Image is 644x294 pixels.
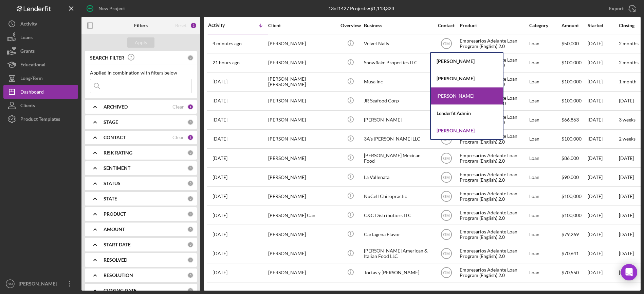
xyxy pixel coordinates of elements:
[588,149,618,167] div: [DATE]
[443,194,449,199] text: GM
[81,2,132,15] button: New Project
[20,58,45,73] div: Educational
[529,245,561,263] div: Loan
[364,35,432,53] div: Velvet Nails
[104,211,126,217] b: PRODUCT
[562,225,587,243] div: $79,269
[3,112,78,126] button: Product Templates
[460,245,528,263] div: Empresarios Adelante Loan Program (English) 2.0
[364,206,432,224] div: C&C Distributiors LLC
[208,22,238,28] div: Activity
[562,206,587,224] div: $100,000
[364,149,432,167] div: [PERSON_NAME] Mexican Food
[187,165,194,171] div: 0
[529,130,561,148] div: Loan
[588,92,618,110] div: [DATE]
[588,130,618,148] div: [DATE]
[443,42,449,46] text: GM
[104,150,132,156] b: RISK RATING
[190,22,197,29] div: 2
[619,212,634,218] time: [DATE]
[434,23,459,28] div: Contact
[3,85,78,99] button: Dashboard
[187,196,194,202] div: 0
[562,73,587,91] div: $100,000
[529,264,561,282] div: Loan
[268,130,336,148] div: [PERSON_NAME]
[529,206,561,224] div: Loan
[20,71,43,87] div: Long-Term
[431,122,503,139] div: [PERSON_NAME]
[609,2,624,15] div: Export
[431,70,503,87] div: [PERSON_NAME]
[268,225,336,243] div: [PERSON_NAME]
[588,73,618,91] div: [DATE]
[529,92,561,110] div: Loan
[213,251,227,256] time: 2025-05-23 20:36
[213,270,227,275] time: 2025-05-22 12:59
[460,187,528,205] div: Empresarios Adelante Loan Program (English) 2.0
[529,111,561,129] div: Loan
[268,149,336,167] div: [PERSON_NAME]
[213,194,227,199] time: 2025-06-29 23:06
[588,264,618,282] div: [DATE]
[431,53,503,70] div: [PERSON_NAME]
[3,71,78,85] button: Long-Term
[268,73,336,91] div: [PERSON_NAME] [PERSON_NAME]
[328,6,394,11] div: 13 of 1427 Projects • $1,113,323
[588,54,618,72] div: [DATE]
[20,112,60,128] div: Product Templates
[268,206,336,224] div: [PERSON_NAME] Can
[268,111,336,129] div: [PERSON_NAME]
[3,58,78,71] button: Educational
[443,175,449,180] text: GM
[187,55,194,61] div: 0
[619,98,634,103] time: [DATE]
[268,92,336,110] div: [PERSON_NAME]
[187,257,194,263] div: 0
[460,225,528,243] div: Empresarios Adelante Loan Program (English) 2.0
[562,111,587,129] div: $66,863
[619,155,634,161] time: [DATE]
[213,117,227,122] time: 2025-08-08 15:22
[443,137,449,142] text: GM
[460,264,528,282] div: Empresarios Adelante Loan Program (English) 2.0
[443,156,449,161] text: GM
[562,187,587,205] div: $100,000
[364,23,432,28] div: Business
[268,187,336,205] div: [PERSON_NAME]
[588,225,618,243] div: [DATE]
[364,168,432,186] div: La Vallenata
[187,119,194,125] div: 0
[3,44,78,58] button: Grants
[17,277,61,292] div: [PERSON_NAME]
[187,150,194,156] div: 0
[619,60,639,65] time: 2 months
[364,111,432,129] div: [PERSON_NAME]
[187,226,194,232] div: 0
[213,213,227,218] time: 2025-06-26 22:54
[460,168,528,186] div: Empresarios Adelante Loan Program (English) 2.0
[588,23,618,28] div: Started
[562,35,587,53] div: $50,000
[98,2,125,15] div: New Project
[588,168,618,186] div: [DATE]
[529,225,561,243] div: Loan
[213,60,240,65] time: 2025-08-27 01:18
[443,232,449,237] text: GM
[3,99,78,112] a: Clients
[187,272,194,278] div: 0
[364,73,432,91] div: Musa Inc
[588,187,618,205] div: [DATE]
[104,242,131,247] b: START DATE
[187,180,194,186] div: 0
[364,130,432,148] div: 3A's [PERSON_NAME] LLC
[529,23,561,28] div: Category
[443,271,449,275] text: GM
[20,99,35,114] div: Clients
[431,87,503,105] div: [PERSON_NAME]
[104,104,128,110] b: ARCHIVED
